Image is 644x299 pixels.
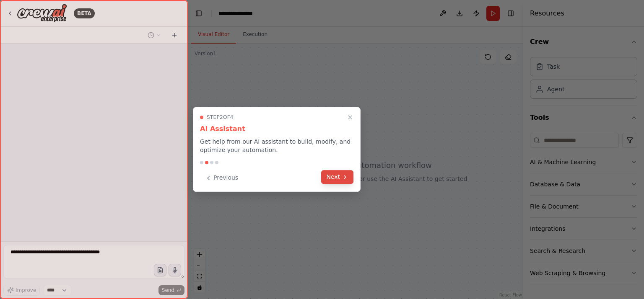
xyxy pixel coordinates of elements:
span: Step 2 of 4 [207,114,234,121]
button: Previous [200,171,243,185]
p: Get help from our AI assistant to build, modify, and optimize your automation. [200,137,353,154]
h3: AI Assistant [200,124,353,134]
button: Next [321,170,353,184]
button: Hide left sidebar [193,8,205,19]
button: Close walkthrough [345,112,355,122]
